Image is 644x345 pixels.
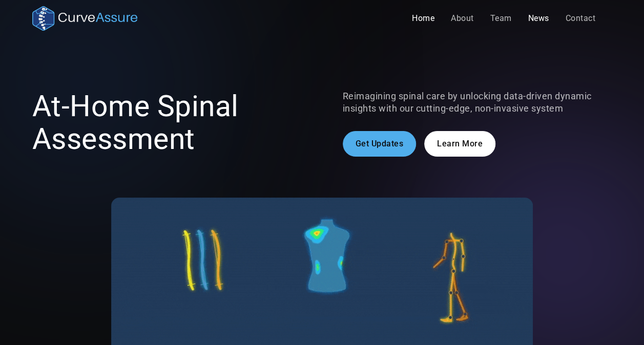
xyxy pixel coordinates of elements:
[32,6,137,31] a: home
[343,131,417,157] a: Get Updates
[520,8,557,29] a: News
[404,8,443,29] a: Home
[557,8,604,29] a: Contact
[424,131,495,157] a: Learn More
[482,8,520,29] a: Team
[443,8,482,29] a: About
[343,90,612,115] p: Reimagining spinal care by unlocking data-driven dynamic insights with our cutting-edge, non-inva...
[32,90,302,156] h1: At-Home Spinal Assessment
